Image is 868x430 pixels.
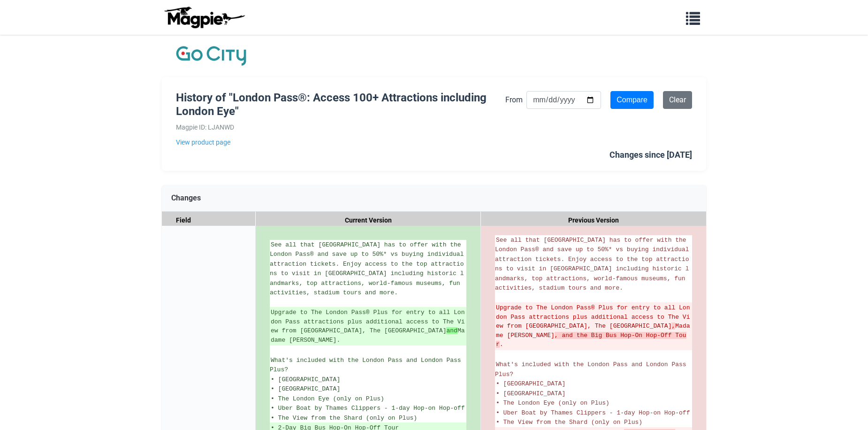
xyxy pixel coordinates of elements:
span: • [GEOGRAPHIC_DATA] [496,380,565,387]
strong: and [446,327,457,334]
img: logo-ab69f6fb50320c5b225c76a69d11143b.png [162,6,246,29]
span: • [GEOGRAPHIC_DATA] [271,376,340,383]
strong: , [671,322,675,330]
h1: History of "London Pass®: Access 100+ Attractions including London Eye" [176,91,505,118]
div: Previous Version [481,212,706,229]
a: View product page [176,137,505,147]
div: Changes since [DATE] [609,148,692,162]
input: Compare [610,91,654,109]
img: Company Logo [176,44,246,68]
div: Field [162,212,256,229]
del: Upgrade to The London Pass® Plus for entry to all London Pass attractions plus additional access ... [496,303,691,349]
span: • Uber Boat by Thames Clippers - 1-day Hop-on Hop-off [496,409,690,416]
span: • Uber Boat by Thames Clippers - 1-day Hop-on Hop-off [271,405,464,412]
span: • The London Eye (only on Plus) [271,395,384,402]
ins: Upgrade to The London Pass® Plus for entry to all London Pass attractions plus additional access ... [271,308,465,345]
span: See all that [GEOGRAPHIC_DATA] has to offer with the London Pass® and save up to 50%* vs buying i... [495,237,693,292]
span: What's included with the London Pass and London Pass Plus? [270,357,464,374]
div: Changes [162,185,706,212]
span: What's included with the London Pass and London Pass Plus? [495,361,690,378]
div: Current Version [256,212,481,229]
label: From [505,94,523,106]
span: • The London Eye (only on Plus) [496,399,609,407]
div: Magpie ID: LJANWD [176,122,505,132]
span: • [GEOGRAPHIC_DATA] [271,385,340,392]
span: • The View from the Shard (only on Plus) [496,419,642,426]
a: Clear [663,91,692,109]
span: • The View from the Shard (only on Plus) [271,415,417,422]
span: See all that [GEOGRAPHIC_DATA] has to offer with the London Pass® and save up to 50%* vs buying i... [270,241,467,297]
span: • [GEOGRAPHIC_DATA] [496,390,565,397]
strong: , and the Big Bus Hop-On Hop-Off Tour [496,332,686,348]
